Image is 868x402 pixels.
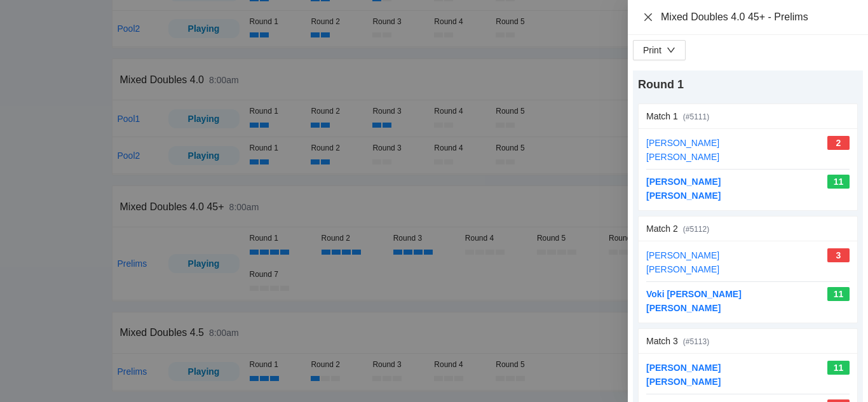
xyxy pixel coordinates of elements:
button: Close [643,12,653,23]
div: 11 [827,287,850,301]
div: Mixed Doubles 4.0 45+ - Prelims [661,10,853,24]
div: 11 [827,361,850,375]
a: [PERSON_NAME] [646,250,719,260]
span: (# 5111 ) [683,112,709,121]
span: (# 5112 ) [683,225,709,234]
a: [PERSON_NAME] [646,138,719,148]
button: Print [633,40,686,60]
span: (# 5113 ) [683,337,709,346]
a: [PERSON_NAME] [646,177,721,187]
div: Print [643,43,661,57]
span: Match 3 [646,336,678,346]
span: Match 1 [646,111,678,121]
a: [PERSON_NAME] [646,363,721,373]
div: 3 [827,248,850,262]
div: Round 1 [638,76,858,93]
a: [PERSON_NAME] [646,377,721,387]
span: Match 2 [646,224,678,234]
a: [PERSON_NAME] [646,152,719,162]
a: Voki [PERSON_NAME] [646,289,742,299]
div: 2 [827,136,850,150]
a: [PERSON_NAME] [646,191,721,201]
div: 11 [827,175,850,189]
span: down [667,46,675,55]
a: [PERSON_NAME] [646,264,719,274]
a: [PERSON_NAME] [646,303,721,313]
span: close [643,12,653,22]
